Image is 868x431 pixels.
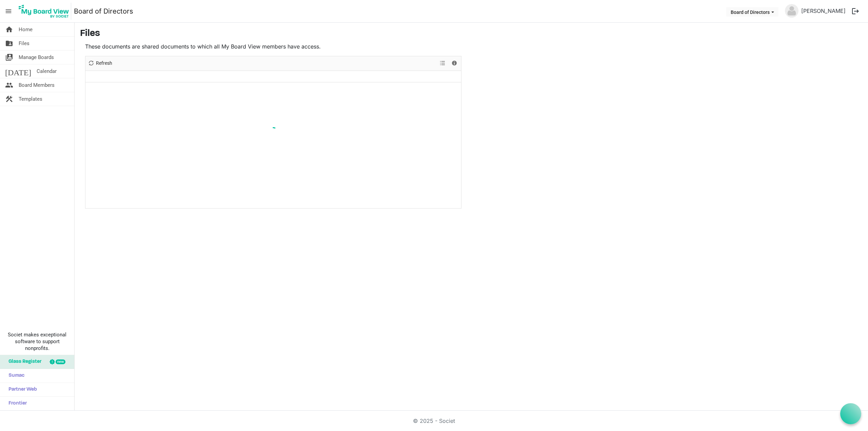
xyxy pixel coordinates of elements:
[56,359,65,364] div: new
[5,64,31,78] span: [DATE]
[413,417,455,424] a: © 2025 - Societ
[85,42,461,51] p: These documents are shared documents to which all My Board View members have access.
[5,369,24,383] span: Sumac
[5,78,13,92] span: people
[5,383,37,396] span: Partner Web
[848,4,863,18] button: logout
[785,4,798,18] img: no-profile-picture.svg
[19,92,42,106] span: Templates
[5,92,13,106] span: construction
[5,37,13,50] span: folder_shared
[3,331,71,352] span: Societ makes exceptional software to support nonprofits.
[5,355,41,369] span: Glass Register
[2,5,15,18] span: menu
[19,51,54,64] span: Manage Boards
[5,51,13,64] span: switch_account
[19,78,55,92] span: Board Members
[80,28,863,40] h3: Files
[5,397,27,410] span: Frontier
[798,4,848,18] a: [PERSON_NAME]
[74,4,133,18] a: Board of Directors
[17,3,71,20] img: My Board View Logo
[19,23,33,36] span: Home
[19,37,29,50] span: Files
[37,64,57,78] span: Calendar
[17,3,74,20] a: My Board View Logo
[726,7,778,17] button: Board of Directors dropdownbutton
[5,23,13,36] span: home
